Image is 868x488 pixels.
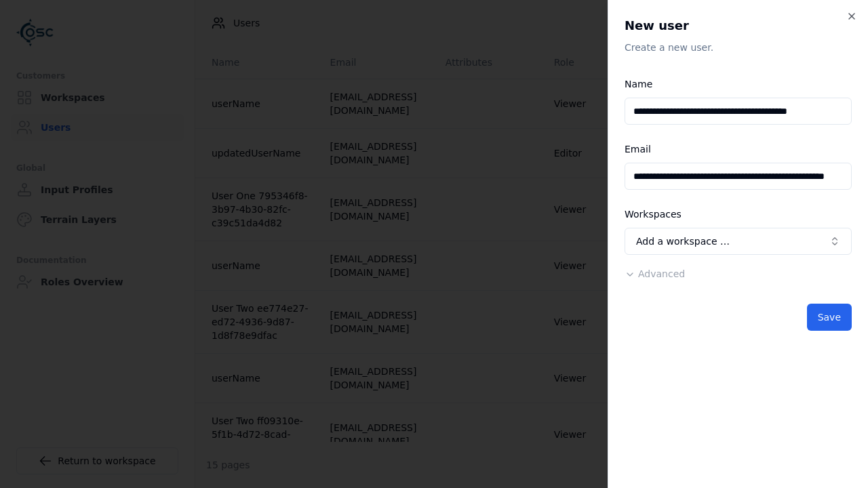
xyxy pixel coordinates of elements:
[625,267,685,281] button: Advanced
[807,304,852,331] button: Save
[625,79,652,89] label: Name
[638,268,685,279] span: Advanced
[625,144,651,155] label: Email
[625,16,852,35] h2: New user
[625,209,682,220] label: Workspaces
[636,235,730,248] span: Add a workspace …
[625,41,852,54] p: Create a new user.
